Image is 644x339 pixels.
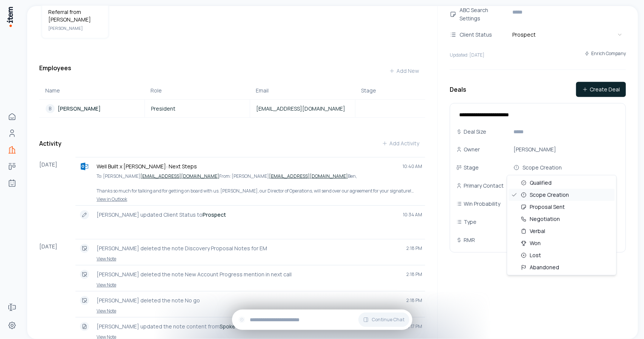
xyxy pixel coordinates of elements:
[521,263,559,271] div: Abandoned
[521,203,565,211] div: Proposal Sent
[521,239,541,247] div: Won
[521,179,552,186] div: Qualified
[521,251,541,259] div: Lost
[521,227,545,235] div: Verbal
[521,215,560,223] div: Negotiation
[521,191,569,199] div: Scope Creation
